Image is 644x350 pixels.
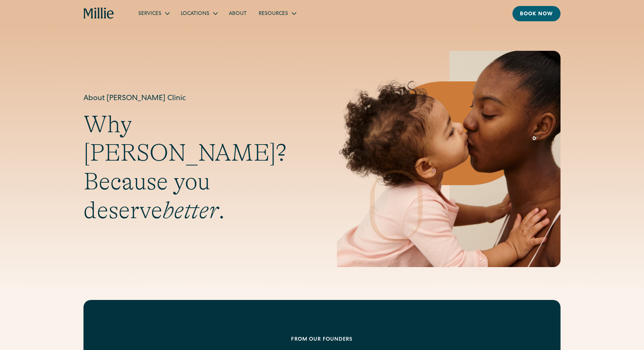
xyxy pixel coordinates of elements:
[259,10,288,18] div: Resources
[520,10,553,18] div: Book now
[162,197,218,224] em: better
[131,336,513,344] div: From our founders
[223,7,253,19] a: About
[83,7,114,19] a: home
[181,10,209,18] div: Locations
[337,51,561,267] img: Mother and baby sharing a kiss, highlighting the emotional bond and nurturing care at the heart o...
[83,93,307,104] h1: About [PERSON_NAME] Clinic
[138,10,161,18] div: Services
[83,110,307,225] h2: Why [PERSON_NAME]? Because you deserve .
[132,7,175,19] div: Services
[512,6,561,21] a: Book now
[253,7,302,19] div: Resources
[175,7,223,19] div: Locations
